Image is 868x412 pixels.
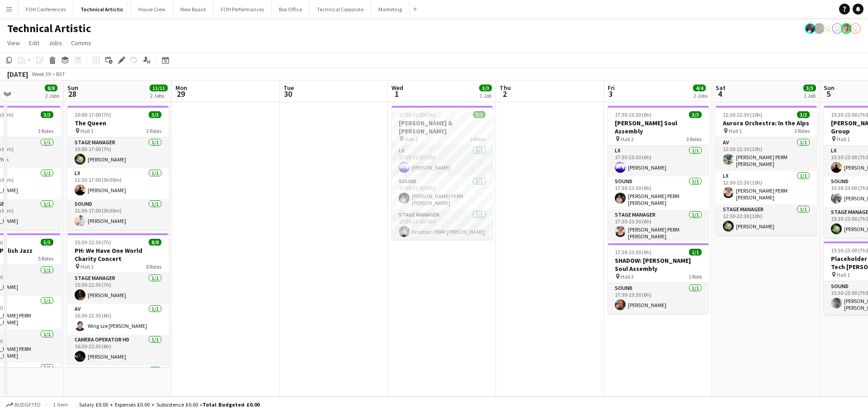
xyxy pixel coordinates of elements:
span: Hall 1 [80,128,94,134]
h3: [PERSON_NAME] & [PERSON_NAME] [392,119,493,135]
span: 3/3 [41,111,53,118]
h1: Technical Artistic [7,22,91,35]
a: Comms [67,37,95,49]
span: Sun [824,84,835,92]
span: 1 [390,89,403,99]
button: FOH Conferences [19,0,73,18]
span: Wed [392,84,403,92]
span: 3 Roles [38,128,53,134]
div: [DATE] [7,70,28,79]
span: 5 [822,89,835,99]
app-card-role: Stage Manager1/115:30-22:30 (7h)[PERSON_NAME] [67,273,169,304]
app-card-role: Stage Manager1/117:30-22:30 (5h)Krisztian PERM [PERSON_NAME] [392,210,493,241]
app-job-card: 17:30-23:30 (6h)3/3[PERSON_NAME] Soul Assembly Hall 23 RolesLX1/117:30-23:30 (6h)[PERSON_NAME]Sou... [608,106,709,240]
span: 3 Roles [794,128,810,134]
app-card-role: Sound1/111:30-17:00 (5h30m)[PERSON_NAME] [67,199,169,230]
div: 1 Job [480,92,491,99]
h3: PH: We Have One World Charity Concert [67,246,169,263]
app-card-role: LX1/117:30-23:30 (6h)[PERSON_NAME] [608,146,709,176]
span: 30 [282,89,294,99]
button: Technical Corporate [310,0,371,18]
span: Hall 1 [837,271,850,278]
span: Budgeted [14,402,41,408]
button: New Board [173,0,213,18]
button: Marketing [371,0,410,18]
button: FOH Performances [213,0,272,18]
span: Fri [608,84,615,92]
span: 17:30-23:30 (6h) [615,249,651,256]
span: View [7,39,20,47]
span: 2 [498,89,511,99]
button: Box Office [272,0,310,18]
span: 4/4 [693,85,706,91]
div: 1 Job [804,92,816,99]
h3: SHADOW: [PERSON_NAME] Soul Assembly [608,256,709,273]
app-user-avatar: Gabrielle Barr [814,23,825,34]
span: 8 Roles [146,263,161,270]
span: 5 Roles [38,255,53,262]
span: 3/3 [803,85,816,91]
span: Hall 1 [405,136,418,142]
app-card-role: Stage Manager1/117:30-23:30 (6h)[PERSON_NAME] PERM [PERSON_NAME] [608,210,709,243]
span: 28 [66,89,78,99]
app-job-card: 17:30-22:30 (5h)3/3[PERSON_NAME] & [PERSON_NAME] Hall 13 RolesLX1/117:30-22:30 (5h)[PERSON_NAME]S... [392,106,493,240]
span: 17:30-23:30 (6h) [615,111,651,118]
span: Total Budgeted £0.00 [203,401,259,408]
span: Week 39 [30,71,52,77]
div: 2 Jobs [693,92,708,99]
app-card-role: Sound1/117:30-22:30 (5h)[PERSON_NAME] PERM [PERSON_NAME] [392,176,493,210]
span: 8/8 [149,239,161,246]
span: 3/3 [479,85,492,91]
app-job-card: 17:30-23:30 (6h)1/1SHADOW: [PERSON_NAME] Soul Assembly Hall 21 RoleSound1/117:30-23:30 (6h)[PERSO... [608,243,709,314]
span: 1/1 [689,249,702,256]
span: Comms [71,39,91,47]
a: View [4,37,24,49]
span: Tue [283,84,294,92]
app-card-role: LX1/112:30-22:30 (10h)[PERSON_NAME] PERM [PERSON_NAME] [716,171,817,204]
app-card-role: Sound1/117:30-23:30 (6h)[PERSON_NAME] PERM [PERSON_NAME] [608,176,709,210]
span: 3 Roles [686,136,702,142]
app-user-avatar: Visitor Services [832,23,843,34]
span: Hall 2 [621,136,634,142]
h3: [PERSON_NAME] Soul Assembly [608,119,709,135]
span: Sat [716,84,726,92]
span: 17:30-22:30 (5h) [399,111,435,118]
app-user-avatar: Liveforce Admin [850,23,861,34]
span: 11/11 [150,85,168,91]
app-card-role: AV1/116:30-22:30 (6h)Wing sze [PERSON_NAME] [67,304,169,335]
a: Edit [25,37,43,49]
span: 3/3 [149,111,161,118]
span: 12:30-22:30 (10h) [723,111,762,118]
span: 15:30-22:30 (7h) [75,239,111,246]
button: House Crew [131,0,173,18]
span: Thu [500,84,511,92]
span: 3/3 [473,111,486,118]
span: 3 [606,89,615,99]
app-user-avatar: Tom PERM Jeyes [841,23,852,34]
span: 29 [174,89,187,99]
button: Technical Artistic [73,0,131,18]
app-card-role: LX1/111:30-17:00 (5h30m)[PERSON_NAME] [67,168,169,199]
span: Sun [67,84,78,92]
span: 3 Roles [146,128,161,134]
span: Mon [175,84,187,92]
app-card-role: Sound1/117:30-23:30 (6h)[PERSON_NAME] [608,283,709,314]
button: Budgeted [5,400,42,410]
div: 15:30-22:30 (7h)8/8PH: We Have One World Charity Concert Hall 18 RolesStage Manager1/115:30-22:30... [67,233,169,367]
app-card-role: Stage Manager1/110:00-17:00 (7h)[PERSON_NAME] [67,137,169,168]
app-job-card: 12:30-22:30 (10h)3/3Aurora Orchestra: In the Alps Hall 13 RolesAV1/112:30-22:30 (10h)[PERSON_NAME... [716,106,817,235]
span: 1 item [50,401,71,408]
span: 1 Role [689,273,702,280]
div: BST [56,71,65,77]
span: Jobs [48,39,62,47]
span: 3/3 [689,111,702,118]
app-card-role: Stage Manager1/112:30-22:30 (10h)[PERSON_NAME] [716,204,817,235]
span: 4 [714,89,726,99]
div: 2 Jobs [150,92,167,99]
app-job-card: 10:00-17:00 (7h)3/3The Queen Hall 13 RolesStage Manager1/110:00-17:00 (7h)[PERSON_NAME]LX1/111:30... [67,106,169,230]
app-user-avatar: Sally PERM Pochciol [823,23,834,34]
h3: The Queen [67,119,169,127]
